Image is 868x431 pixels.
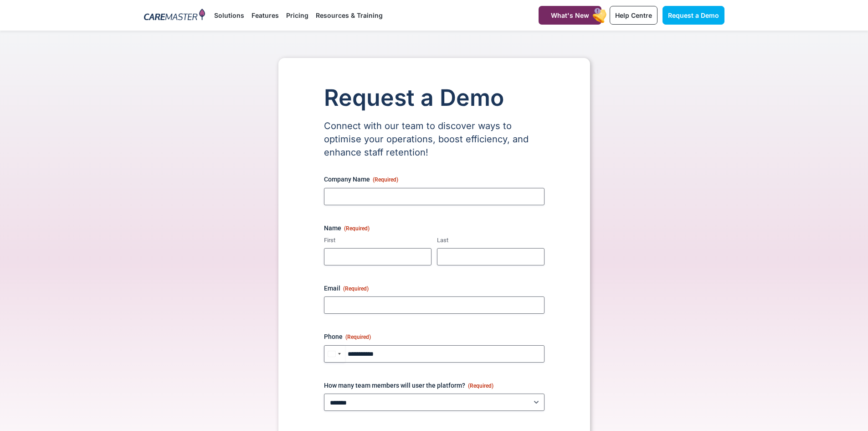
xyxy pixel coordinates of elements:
h1: Request a Demo [324,85,544,110]
img: CareMaster Logo [144,9,205,22]
label: Email [324,284,544,293]
a: What's New [539,6,601,25]
button: Selected country [324,345,345,363]
span: (Required) [345,334,371,340]
span: (Required) [468,383,493,389]
span: (Required) [343,286,369,292]
span: (Required) [344,225,370,232]
span: Help Centre [615,11,652,19]
label: Last [437,236,544,245]
label: How many team members will user the platform? [324,381,544,390]
a: Request a Demo [663,6,724,25]
label: Company Name [324,175,544,184]
span: What's New [551,11,589,19]
span: (Required) [373,177,398,183]
p: Connect with our team to discover ways to optimise your operations, boost efficiency, and enhance... [324,119,544,159]
label: Phone [324,332,544,341]
span: Request a Demo [668,11,719,19]
label: First [324,236,431,245]
a: Help Centre [610,6,657,25]
legend: Name [324,223,370,233]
